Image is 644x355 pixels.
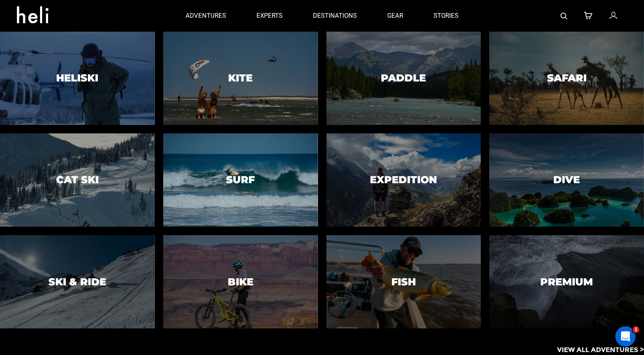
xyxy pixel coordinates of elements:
h3: Expedition [370,174,437,185]
h3: Heliski [56,73,98,84]
h3: Premium [540,276,593,287]
h3: Safari [547,73,587,84]
img: search-bar-icon.svg [560,13,567,19]
a: PremiumPremium image [489,235,644,328]
iframe: Intercom live chat [615,326,636,347]
p: adventures [186,11,226,20]
h3: Surf [226,174,255,185]
p: destinations [313,11,357,20]
h3: Cat Ski [56,174,99,185]
p: experts [256,11,283,20]
h3: Dive [553,174,580,185]
h3: Ski & Ride [49,276,106,287]
span: 1 [633,326,639,333]
h3: Fish [391,276,416,287]
p: View All Adventures > [557,345,644,355]
h3: Kite [228,73,253,84]
h3: Bike [228,276,253,287]
h3: Paddle [381,73,426,84]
